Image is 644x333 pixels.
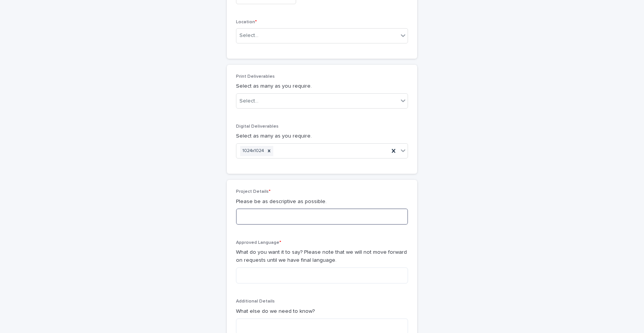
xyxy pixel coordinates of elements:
span: Digital Deliverables [236,124,279,129]
span: Location [236,20,257,24]
p: What do you want it to say? Please note that we will not move forward on requests until we have f... [236,248,408,264]
p: Select as many as you require. [236,132,408,140]
div: Select... [239,97,258,105]
div: Select... [239,32,258,40]
span: Project Details [236,189,271,194]
p: What else do we need to know? [236,307,408,315]
div: 1024x1024 [240,146,265,156]
span: Print Deliverables [236,74,275,79]
span: Additional Details [236,299,275,304]
p: Please be as descriptive as possible. [236,198,408,206]
p: Select as many as you require. [236,82,408,90]
span: Approved Language [236,240,281,245]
